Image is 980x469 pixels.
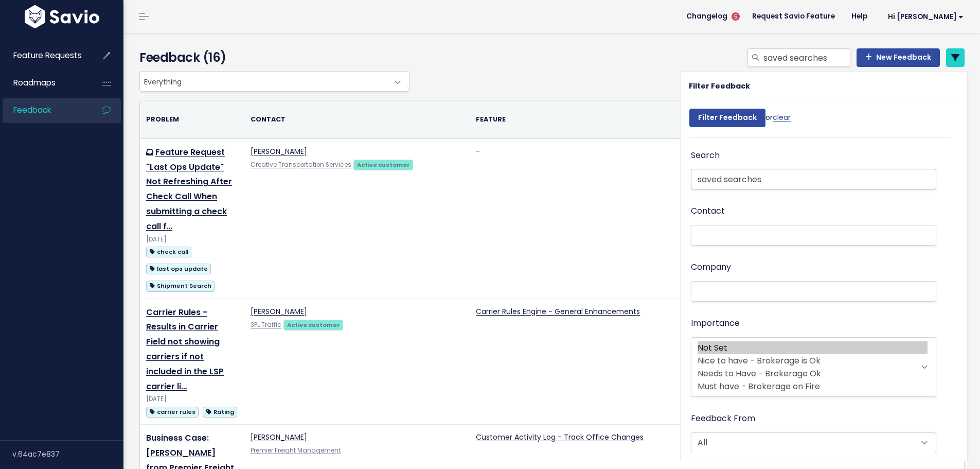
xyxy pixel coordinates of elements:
[3,44,85,67] a: Feature Requests
[686,13,727,20] span: Changelog
[13,50,82,61] span: Feature Requests
[146,146,232,232] a: Feature Request "Last Ops Update" Not Refreshing After Check Call When submitting a check call f…
[146,407,199,418] span: carrier rules
[251,321,281,329] a: 3PL Traffic
[476,432,644,442] a: Customer Activity Log - Track Office Changes
[140,100,244,138] th: Problem
[203,407,237,418] span: Rating
[691,148,720,163] label: Search
[691,169,936,189] input: Search Feedback
[146,281,215,291] span: Shipment Search
[203,405,237,418] a: Rating
[139,71,409,92] span: Everything
[691,204,725,219] label: Contact
[353,159,413,169] a: Active customer
[888,13,964,21] span: Hi [PERSON_NAME]
[476,306,640,317] a: Carrier Rules Engine - General Enhancements
[470,138,805,299] td: -
[251,161,351,169] a: Creative Transportation Services
[251,306,307,317] a: [PERSON_NAME]
[689,103,791,137] div: or
[3,71,85,95] a: Roadmaps
[689,109,765,127] input: Filter Feedback
[146,234,238,245] div: [DATE]
[146,405,199,418] a: carrier rules
[3,98,85,122] a: Feedback
[773,112,791,123] a: clear
[357,161,410,169] strong: Active customer
[146,264,211,274] span: last ops update
[689,81,750,91] strong: Filter Feedback
[146,245,191,258] a: check call
[876,9,972,25] a: Hi [PERSON_NAME]
[287,321,340,329] strong: Active customer
[691,411,755,426] label: Feedback From
[732,12,740,21] span: 5
[857,48,940,67] a: New Feedback
[244,100,470,138] th: Contact
[698,341,928,354] option: Not Set
[691,316,740,331] label: Importance
[146,262,211,275] a: last ops update
[843,9,876,24] a: Help
[251,146,307,157] a: [PERSON_NAME]
[691,260,731,275] label: Company
[470,100,805,138] th: Feature
[698,354,928,367] option: Nice to have - Brokerage is Ok
[146,306,224,392] a: Carrier Rules - Results in Carrier Field not showing carriers if not included in the LSP carrier li…
[146,279,215,292] a: Shipment Search
[140,72,388,91] span: Everything
[762,48,850,67] input: Search feedback...
[12,441,123,467] div: v.64ac7e837
[251,432,307,442] a: [PERSON_NAME]
[139,48,404,67] h4: Feedback (16)
[146,247,191,257] span: check call
[13,105,51,115] span: Feedback
[13,77,56,88] span: Roadmaps
[744,9,843,24] a: Request Savio Feature
[283,319,343,329] a: Active customer
[146,394,238,405] div: [DATE]
[22,5,102,28] img: logo-white.9d6f32f41409.svg
[698,367,928,380] option: Needs to Have - Brokerage Ok
[251,446,341,455] a: Premier Freight Management
[698,380,928,393] option: Must have - Brokerage on Fire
